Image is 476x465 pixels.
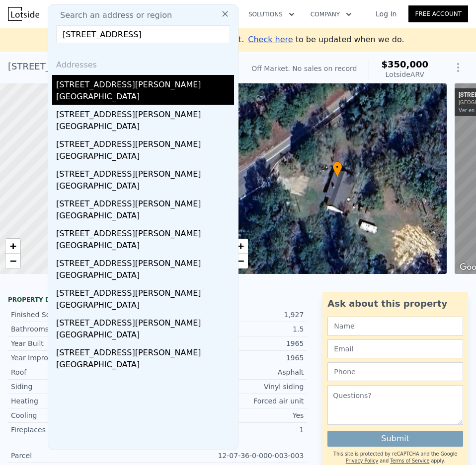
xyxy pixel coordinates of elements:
[56,210,234,224] div: [GEOGRAPHIC_DATA]
[11,367,158,377] div: Roof
[52,51,234,75] div: Addresses
[233,239,248,254] a: Zoom in
[248,35,293,44] span: Check here
[11,338,158,348] div: Year Built
[56,269,234,283] div: [GEOGRAPHIC_DATA]
[8,7,39,21] img: Lotside
[11,451,158,461] div: Parcel
[56,359,234,373] div: [GEOGRAPHIC_DATA]
[364,9,408,19] a: Log In
[158,451,304,461] div: 12-07-36-0-000-003-003
[381,59,428,69] span: $350,000
[332,161,342,179] div: •
[56,150,234,164] div: [GEOGRAPHIC_DATA]
[11,353,158,363] div: Year Improved
[237,240,243,252] span: +
[56,121,234,134] div: [GEOGRAPHIC_DATA]
[408,5,468,22] a: Free Account
[56,164,234,180] div: [STREET_ADDRESS][PERSON_NAME]
[56,240,234,254] div: [GEOGRAPHIC_DATA]
[56,224,234,240] div: [STREET_ADDRESS][PERSON_NAME]
[10,255,16,267] span: −
[5,254,20,268] a: Zoom out
[11,410,158,420] div: Cooling
[56,343,234,359] div: [STREET_ADDRESS][PERSON_NAME]
[11,324,158,334] div: Bathrooms
[327,431,463,447] button: Submit
[56,299,234,313] div: [GEOGRAPHIC_DATA]
[251,64,357,73] div: Off Market. No sales on record
[237,255,243,267] span: −
[56,105,234,121] div: [STREET_ADDRESS][PERSON_NAME]
[56,75,234,91] div: [STREET_ADDRESS][PERSON_NAME]
[52,9,172,21] span: Search an address or region
[11,310,158,320] div: Finished Sqft
[390,458,429,464] a: Terms of Service
[248,34,404,46] div: to be updated when we do.
[56,329,234,343] div: [GEOGRAPHIC_DATA]
[56,180,234,194] div: [GEOGRAPHIC_DATA]
[56,134,234,150] div: [STREET_ADDRESS][PERSON_NAME]
[56,194,234,210] div: [STREET_ADDRESS][PERSON_NAME]
[56,283,234,299] div: [STREET_ADDRESS][PERSON_NAME]
[346,458,378,464] a: Privacy Policy
[11,396,158,406] div: Heating
[56,254,234,269] div: [STREET_ADDRESS][PERSON_NAME]
[56,25,230,43] input: Enter an address, city, region, neighborhood or zip code
[8,60,236,73] div: [STREET_ADDRESS][PERSON_NAME] , [GEOGRAPHIC_DATA] , AL 36877
[240,5,303,23] button: Solutions
[11,425,158,435] div: Fireplaces
[332,163,342,172] span: •
[56,91,234,105] div: [GEOGRAPHIC_DATA]
[10,240,16,252] span: +
[303,5,360,23] button: Company
[233,254,248,268] a: Zoom out
[11,382,158,392] div: Siding
[327,297,463,311] div: Ask about this property
[56,313,234,329] div: [STREET_ADDRESS][PERSON_NAME]
[5,239,20,254] a: Zoom in
[327,362,463,381] input: Phone
[327,339,463,358] input: Email
[8,296,307,304] div: Property details
[381,69,428,79] div: Lotside ARV
[327,451,463,465] div: This site is protected by reCAPTCHA and the Google and apply.
[327,317,463,335] input: Name
[448,58,468,77] button: Show Options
